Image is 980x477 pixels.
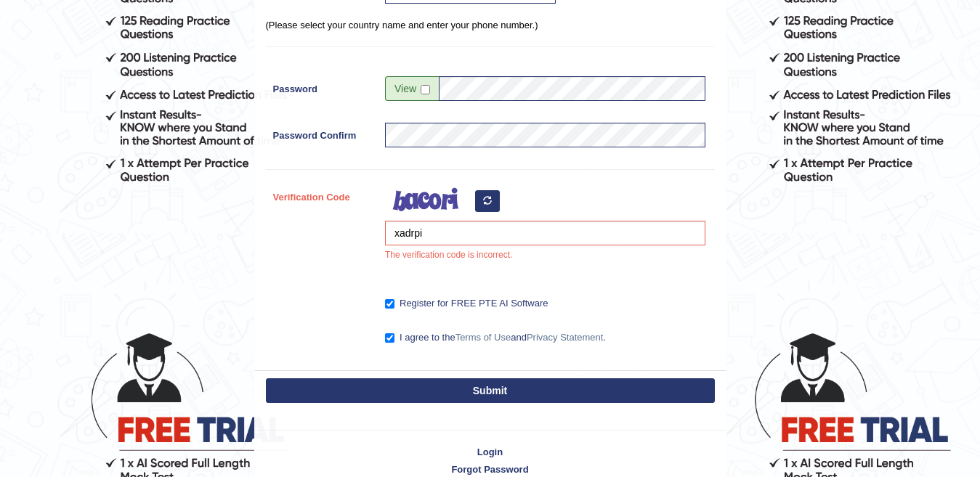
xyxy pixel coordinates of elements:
[385,299,394,309] input: Register for FREE PTE AI Software
[527,332,604,343] a: Privacy Statement
[266,123,378,142] label: Password Confirm
[266,18,715,32] p: (Please select your country name and enter your phone number.)
[385,333,394,343] input: I agree to theTerms of UseandPrivacy Statement.
[385,330,606,345] label: I agree to the and .
[385,296,548,311] label: Register for FREE PTE AI Software
[455,332,511,343] a: Terms of Use
[266,76,378,96] label: Password
[266,378,715,403] button: Submit
[266,184,378,204] label: Verification Code
[421,85,430,94] input: Show/Hide Password
[255,445,726,459] a: Login
[255,462,726,476] a: Forgot Password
